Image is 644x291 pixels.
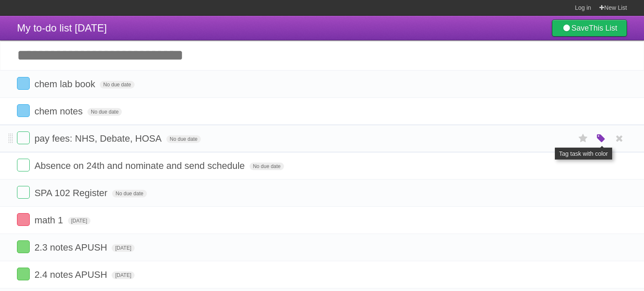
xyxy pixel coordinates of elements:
span: No due date [112,190,146,197]
label: Done [17,77,30,90]
label: Star task [575,131,591,145]
span: Absence on 24th and nominate and send schedule [34,160,247,171]
label: Done [17,240,30,253]
span: SPA 102 Register [34,188,110,198]
span: My to-do list [DATE] [17,22,107,34]
a: SaveThis List [552,20,627,37]
label: Done [17,213,30,226]
span: [DATE] [112,244,135,252]
span: pay fees: NHS, Debate, HOSA [34,133,164,144]
span: No due date [87,108,122,116]
label: Done [17,268,30,280]
label: Done [17,159,30,171]
span: math 1 [34,215,65,225]
span: No due date [100,81,134,88]
span: chem lab book [34,79,97,89]
span: [DATE] [112,271,135,279]
span: 2.3 notes APUSH [34,242,109,253]
label: Done [17,104,30,117]
span: 2.4 notes APUSH [34,269,109,280]
label: Done [17,131,30,144]
b: This List [589,24,617,32]
label: Done [17,186,30,199]
span: No due date [166,135,201,143]
span: [DATE] [68,217,91,225]
span: No due date [250,163,284,170]
span: chem notes [34,106,85,117]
